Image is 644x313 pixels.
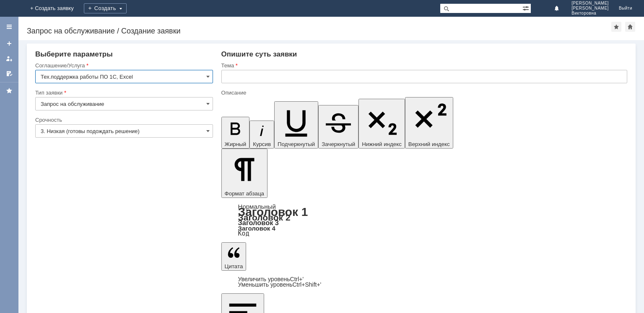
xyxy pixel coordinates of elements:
[84,3,127,13] div: Создать
[221,242,247,271] button: Цитата
[611,22,621,32] div: Добавить в избранное
[571,1,609,6] span: [PERSON_NAME]
[3,37,16,50] a: Создать заявку
[571,11,609,16] span: Викторовна
[27,27,611,35] div: Запрос на обслуживание / Создание заявки
[358,99,405,149] button: Нижний индекс
[221,149,267,198] button: Формат абзаца
[225,141,247,147] span: Жирный
[35,117,211,123] div: Срочность
[571,6,609,11] span: [PERSON_NAME]
[238,205,308,218] a: Заголовок 1
[278,141,315,147] span: Подчеркнутый
[249,121,274,149] button: Курсив
[3,67,16,80] a: Мои согласования
[35,50,113,58] span: Выберите параметры
[221,277,627,287] div: Цитата
[522,4,531,12] span: Расширенный поиск
[322,141,355,147] span: Зачеркнутый
[318,105,358,149] button: Зачеркнутый
[408,141,450,147] span: Верхний индекс
[221,50,297,58] span: Опишите суть заявки
[362,141,402,147] span: Нижний индекс
[225,190,264,197] span: Формат абзаца
[238,219,279,226] a: Заголовок 3
[221,117,250,149] button: Жирный
[238,203,276,210] a: Нормальный
[225,263,243,269] span: Цитата
[238,225,275,232] a: Заголовок 4
[625,22,635,32] div: Сделать домашней страницей
[35,63,211,68] div: Соглашение/Услуга
[253,141,271,147] span: Курсив
[221,204,627,236] div: Формат абзаца
[405,97,453,149] button: Верхний индекс
[221,90,626,95] div: Описание
[221,63,626,68] div: Тема
[3,52,16,65] a: Мои заявки
[238,276,304,282] a: Increase
[290,276,304,282] span: Ctrl+'
[238,213,291,222] a: Заголовок 2
[292,281,321,288] span: Ctrl+Shift+'
[274,101,318,149] button: Подчеркнутый
[35,90,211,95] div: Тип заявки
[238,230,249,237] a: Код
[238,281,322,288] a: Decrease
